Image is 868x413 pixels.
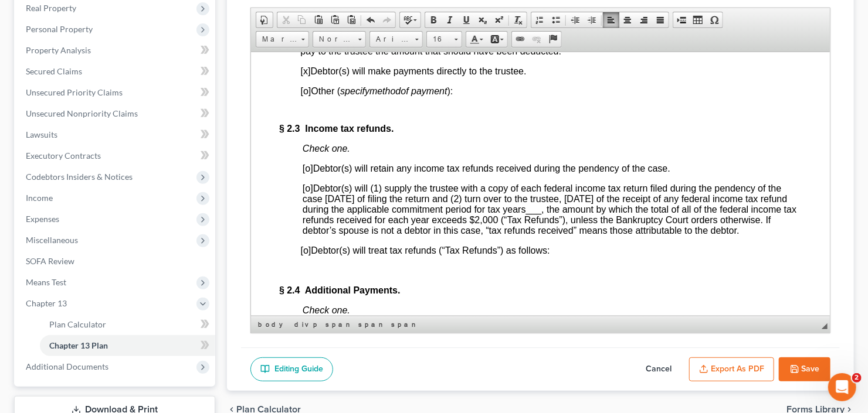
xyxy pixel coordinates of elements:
[458,12,474,28] a: Underline
[16,40,215,61] a: Property Analysis
[256,319,291,330] a: body element
[26,235,78,245] span: Miscellaneous
[26,3,76,13] span: Real Property
[294,12,310,28] a: Copy
[313,31,366,47] a: Normal
[690,12,706,28] a: Table
[26,361,108,371] span: Additional Documents
[427,32,450,47] span: 16
[567,12,584,28] a: Decrease Indent
[54,233,150,243] span: Additional Payments.
[323,319,355,330] a: span element
[50,193,299,203] span: Debtor(s) will treat tax refunds (“Tax Refunds”) as follows:
[16,82,215,103] a: Unsecured Priority Claims
[603,12,619,28] a: Align Left
[26,66,82,76] span: Secured Claims
[26,214,59,224] span: Expenses
[531,12,548,28] a: Insert/Remove Numbered List
[362,12,379,28] a: Undo
[50,193,60,203] span: [o]
[474,12,491,28] a: Subscript
[26,151,101,161] span: Executory Contracts
[40,335,215,356] a: Chapter 13 Plan
[356,319,388,330] a: span element
[49,319,106,329] span: Plan Calculator
[327,12,343,28] a: Paste as plain text
[49,340,108,350] span: Chapter 13 Plan
[292,319,310,330] a: div element
[510,12,527,28] a: Remove Format
[313,32,354,47] span: Normal
[26,172,133,182] span: Codebtors Insiders & Notices
[426,31,462,47] a: 16
[619,12,636,28] a: Center
[256,31,309,47] a: Marker
[389,319,421,330] a: span element
[673,12,690,28] a: Insert Page Break for Printing
[852,373,862,383] span: 2
[40,314,215,335] a: Plan Calculator
[706,12,723,28] a: Insert Special Character
[16,124,215,145] a: Lawsuits
[369,31,423,47] a: Arial
[379,12,395,28] a: Redo
[822,323,828,329] span: Resize
[275,152,291,162] span: ___
[491,12,507,28] a: Superscript
[652,12,669,28] a: Justify
[256,32,297,47] span: Marker
[400,12,421,28] a: Spell Checker
[16,251,215,272] a: SOFA Review
[466,32,487,47] a: Text Color
[26,277,66,287] span: Means Test
[548,12,564,28] a: Insert/Remove Bulleted List
[779,357,830,382] button: Save
[26,129,57,139] span: Lawsuits
[250,357,333,382] a: Editing Guide
[689,357,774,382] button: Export as PDF
[26,298,67,308] span: Chapter 13
[343,12,360,28] a: Paste from Word
[277,12,294,28] a: Cut
[487,32,507,47] a: Background Color
[442,12,458,28] a: Italic
[310,12,327,28] a: Paste
[26,108,138,118] span: Unsecured Nonpriority Claims
[311,319,322,330] a: p element
[425,12,442,28] a: Bold
[256,12,273,28] a: Document Properties
[512,32,528,47] a: Link
[26,256,74,266] span: SOFA Review
[26,87,123,97] span: Unsecured Priority Claims
[28,233,49,243] span: § 2.4
[370,32,411,47] span: Arial
[828,373,856,401] iframe: Intercom live chat
[26,24,93,34] span: Personal Property
[26,193,53,203] span: Income
[633,357,684,382] button: Cancel
[528,32,545,47] a: Unlink
[545,32,561,47] a: Anchor
[16,145,215,166] a: Executory Contracts
[16,61,215,82] a: Secured Claims
[26,45,91,55] span: Property Analysis
[251,52,830,316] iframe: Rich Text Editor, document-ckeditor
[52,253,99,263] em: Check one.
[636,12,652,28] a: Align Right
[16,103,215,124] a: Unsecured Nonpriority Claims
